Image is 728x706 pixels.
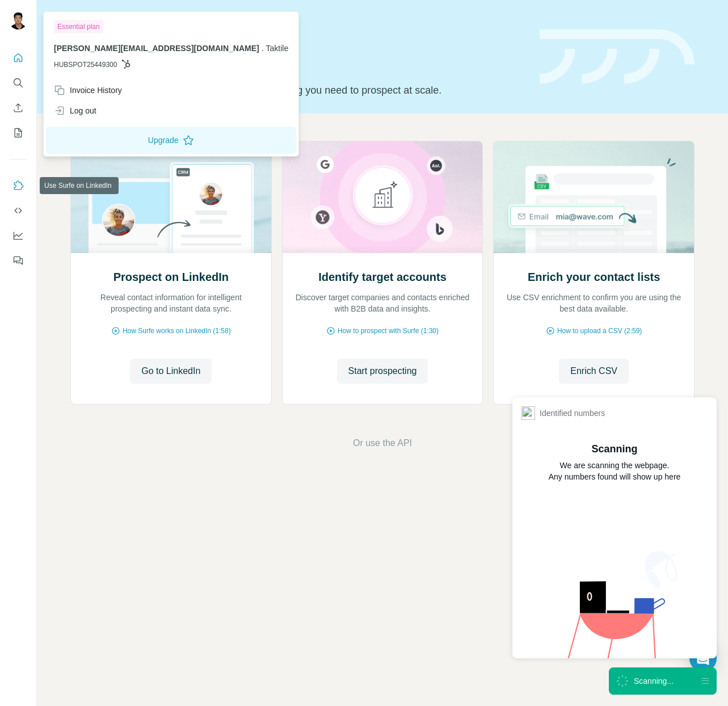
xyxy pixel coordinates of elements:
[505,292,683,314] p: Use CSV enrichment to confirm you are using the best data available.
[557,326,642,336] span: How to upload a CSV (2:59)
[9,175,27,196] button: Use Surfe on LinkedIn
[353,436,412,450] button: Or use the API
[337,359,428,384] button: Start prospecting
[141,364,200,378] span: Go to LinkedIn
[130,359,212,384] button: Go to LinkedIn
[54,20,103,33] div: Essential plan
[46,127,296,154] button: Upgrade
[9,11,27,30] img: Avatar
[559,359,629,384] button: Enrich CSV
[9,200,27,221] button: Use Surfe API
[54,60,117,70] span: HUBSPOT25449300
[9,123,27,143] button: My lists
[338,326,439,336] span: How to prospect with Surfe (1:30)
[262,44,264,53] span: .
[113,269,229,285] h2: Prospect on LinkedIn
[348,364,417,378] span: Start prospecting
[282,141,483,253] img: Identify target accounts
[528,269,660,285] h2: Enrich your contact lists
[9,225,27,246] button: Dashboard
[318,269,447,285] h2: Identify target accounts
[54,85,122,96] div: Invoice History
[54,44,259,53] span: [PERSON_NAME][EMAIL_ADDRESS][DOMAIN_NAME]
[9,73,27,93] button: Search
[266,44,289,53] span: Taktile
[570,364,617,378] span: Enrich CSV
[9,250,27,271] button: Feedback
[54,105,96,116] div: Log out
[294,292,472,314] p: Discover target companies and contacts enriched with B2B data and insights.
[540,30,695,85] img: banner
[493,141,695,253] img: Enrich your contact lists
[82,292,260,314] p: Reveal contact information for intelligent prospecting and instant data sync.
[123,326,231,336] span: How Surfe works on LinkedIn (1:58)
[9,48,27,68] button: Quick start
[70,141,272,253] img: Prospect on LinkedIn
[9,98,27,118] button: Enrich CSV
